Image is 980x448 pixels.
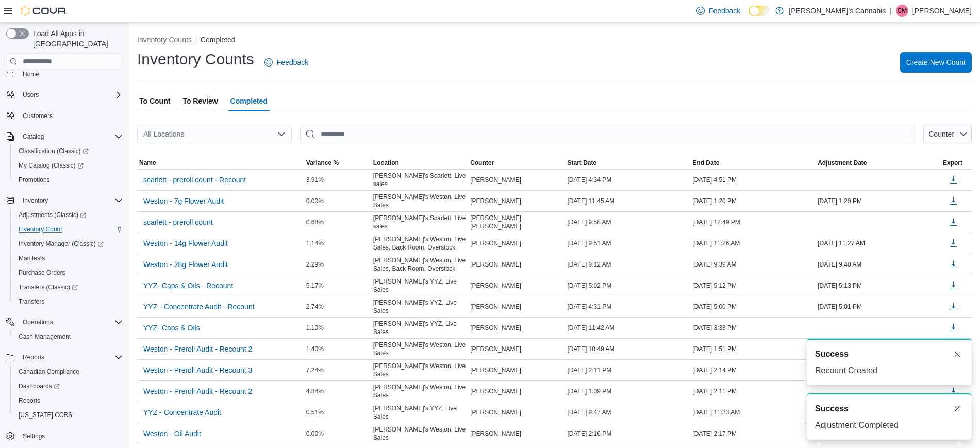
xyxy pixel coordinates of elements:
button: Counter [468,157,565,169]
a: Inventory Count [14,223,67,236]
a: Inventory Manager (Classic) [10,237,127,251]
button: YYZ- Caps & Oils - Recount [139,278,237,293]
input: Dark Mode [749,6,770,16]
span: Load All Apps in [GEOGRAPHIC_DATA] [29,28,123,49]
a: Classification (Classic) [10,144,127,158]
span: [PERSON_NAME] [470,324,521,332]
a: Inventory Manager (Classic) [14,238,108,250]
div: [DATE] 9:12 AM [565,258,690,271]
span: Adjustments (Classic) [14,209,123,221]
button: Inventory Counts [137,36,192,44]
div: Carlos Munoz [896,5,908,17]
span: Adjustments (Classic) [19,211,86,219]
span: Inventory [19,194,123,207]
div: 0.00% [304,195,371,207]
span: Purchase Orders [19,269,65,277]
span: [US_STATE] CCRS [19,411,72,419]
span: Settings [19,429,123,442]
span: Success [815,403,849,415]
div: [DATE] 2:11 PM [690,385,816,397]
div: 0.68% [304,216,371,228]
a: Adjustments (Classic) [10,208,127,222]
span: Inventory Count [19,225,62,234]
span: Dashboards [19,382,60,390]
div: [DATE] 4:51 PM [690,174,816,186]
div: [DATE] 1:20 PM [816,195,941,207]
div: [DATE] 5:13 PM [816,279,941,292]
button: Purchase Orders [10,266,127,280]
span: To Count [139,91,170,111]
span: Dashboards [14,380,123,392]
span: Reports [23,353,44,361]
button: Catalog [2,129,127,144]
span: Manifests [14,252,123,264]
div: 1.10% [304,322,371,334]
a: Reports [14,394,44,407]
span: Operations [19,316,123,328]
span: Create New Count [906,57,966,68]
span: Manifests [19,254,45,262]
span: End Date [692,159,719,167]
span: Export [943,159,962,167]
button: Reports [2,350,127,364]
span: Inventory Count [14,223,123,236]
div: 5.17% [304,279,371,292]
a: Customers [19,110,57,122]
button: Cash Management [10,329,127,344]
div: [DATE] 11:26 AM [690,237,816,250]
button: Dismiss toast [951,348,964,360]
span: [PERSON_NAME] [PERSON_NAME] [470,214,563,230]
button: Reports [19,351,48,363]
button: End Date [690,157,816,169]
div: [PERSON_NAME]'s Scarlett, Live sales [371,170,468,190]
button: Home [2,66,127,81]
button: Weston - Preroll Audit - Recount 2 [139,384,256,399]
span: My Catalog (Classic) [14,159,123,172]
div: [DATE] 11:42 AM [565,322,690,334]
button: Location [371,157,468,169]
span: Adjustment Date [818,159,867,167]
span: Transfers [14,295,123,308]
span: CM [898,5,907,17]
span: Users [19,89,123,101]
button: Manifests [10,251,127,266]
span: Home [23,70,39,78]
a: Cash Management [14,330,75,343]
div: [DATE] 5:01 PM [816,301,941,313]
div: Notification [815,348,964,360]
button: Weston - Oil Audit [139,426,205,441]
button: [US_STATE] CCRS [10,408,127,422]
span: scarlett - preroll count [143,217,213,227]
div: Notification [815,403,964,415]
span: [PERSON_NAME] [470,387,521,395]
span: Weston - 7g Flower Audit [143,196,224,206]
span: Cash Management [14,330,123,343]
button: Canadian Compliance [10,364,127,379]
a: Transfers [14,295,48,308]
span: Transfers (Classic) [14,281,123,293]
span: Reports [19,351,123,363]
button: Weston - 7g Flower Audit [139,193,228,209]
div: 0.00% [304,427,371,440]
a: Feedback [692,1,744,21]
span: YYZ- Caps & Oils - Recount [143,280,233,291]
a: Adjustments (Classic) [14,209,90,221]
div: [DATE] 11:27 AM [816,237,941,250]
span: Promotions [19,176,50,184]
a: Home [19,68,43,80]
span: Reports [14,394,123,407]
div: [PERSON_NAME]'s Scarlett, Live sales [371,212,468,233]
p: | [890,5,892,17]
span: [PERSON_NAME] [470,303,521,311]
span: Classification (Classic) [19,147,89,155]
div: [PERSON_NAME]'s Weston, Live Sales, Back Room, Overstock [371,254,468,275]
div: [DATE] 9:39 AM [690,258,816,271]
div: [PERSON_NAME]'s YYZ, Live Sales [371,275,468,296]
span: Transfers [19,297,44,306]
span: Inventory Manager (Classic) [19,240,104,248]
input: This is a search bar. After typing your query, hit enter to filter the results lower in the page. [300,124,915,144]
div: [DATE] 5:02 PM [565,279,690,292]
div: [DATE] 1:09 PM [565,385,690,397]
span: Canadian Compliance [19,368,79,376]
button: Users [2,88,127,102]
